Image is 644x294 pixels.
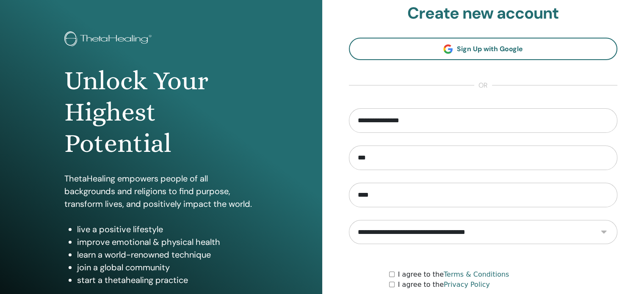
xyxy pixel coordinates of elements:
[77,223,258,236] li: live a positive lifestyle
[349,38,618,60] a: Sign Up with Google
[474,80,492,91] span: or
[398,269,509,280] label: I agree to the
[398,280,490,290] label: I agree to the
[64,172,258,210] p: ThetaHealing empowers people of all backgrounds and religions to find purpose, transform lives, a...
[444,270,509,278] a: Terms & Conditions
[444,280,490,289] a: Privacy Policy
[64,65,258,159] h1: Unlock Your Highest Potential
[77,274,258,286] li: start a thetahealing practice
[77,248,258,261] li: learn a world-renowned technique
[349,4,618,23] h2: Create new account
[77,236,258,248] li: improve emotional & physical health
[457,44,523,53] span: Sign Up with Google
[77,261,258,274] li: join a global community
